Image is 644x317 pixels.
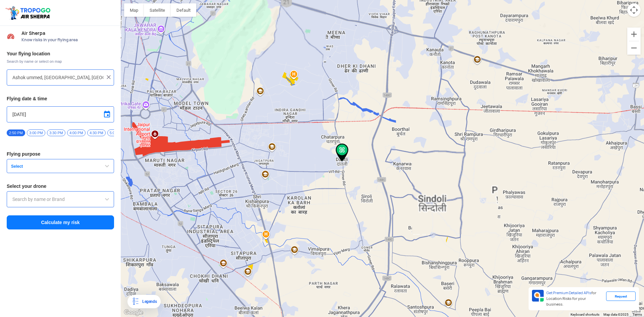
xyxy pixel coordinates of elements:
[633,313,642,316] a: Terms
[122,308,145,317] img: Google
[532,290,544,302] img: Premium APIs
[7,215,114,229] button: Calculate my risk
[47,129,65,136] span: 3:30 PM
[105,74,112,81] img: ic_close.png
[627,3,641,17] button: Map camera controls
[12,73,103,82] input: Search your flying location
[606,292,636,301] div: Request
[7,152,114,156] h3: Flying purpose
[5,5,53,20] img: ic_tgdronemaps.svg
[546,290,591,295] span: Get Premium Detailed APIs
[131,298,140,306] img: Legends
[27,129,45,136] span: 3:00 PM
[7,51,114,56] h3: Your flying location
[7,59,114,64] span: Search by name or select on map
[627,41,641,55] button: Zoom out
[140,298,157,306] div: Legends
[124,3,144,17] button: Show street map
[8,164,92,169] span: Select
[7,184,114,189] h3: Select your drone
[144,3,171,17] button: Show satellite imagery
[12,110,108,118] input: Select Date
[122,308,145,317] a: Open this area in Google Maps (opens a new window)
[603,313,629,316] span: Map data ©2025
[12,195,108,203] input: Search by name or Brand
[67,129,86,136] span: 4:00 PM
[571,312,599,317] button: Keyboard shortcuts
[7,129,25,136] span: 2:50 PM
[107,129,126,136] span: 5:00 PM
[7,32,15,40] img: Risk Scores
[627,28,641,41] button: Zoom in
[21,37,114,43] span: Know risks in your flying area
[7,159,114,173] button: Select
[21,31,114,36] span: Air Sherpa
[87,129,106,136] span: 4:30 PM
[544,290,606,308] div: for Location Risks for your business.
[7,96,114,101] h3: Flying date & time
